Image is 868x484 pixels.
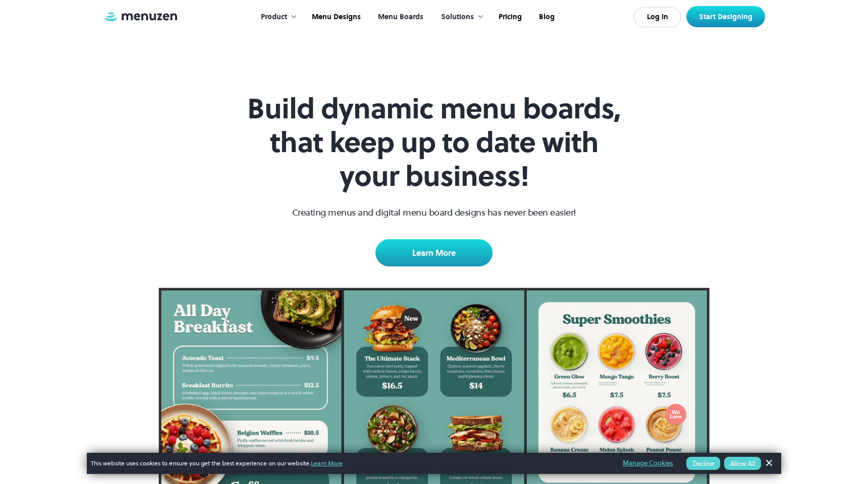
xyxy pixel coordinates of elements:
button: Decline [686,457,720,470]
a: Menu Boards [368,2,431,33]
a: Pricing [489,2,529,33]
div: Product [261,12,287,23]
a: Blog [529,2,562,33]
span: This website uses cookies to ensure you get the best experience on our website. [91,459,609,468]
div: Solutions [441,12,474,23]
a: Learn More [311,459,343,467]
a: Manage Cookies [623,458,673,469]
a: Learn More [375,239,493,266]
button: Allow All [724,457,761,470]
h1: Build dynamic menu boards, that keep up to date with your business! [240,92,628,193]
a: Log In [634,7,681,27]
div: Product [251,2,302,33]
p: Creating menus and digital menu board designs has never been easier! [292,205,576,219]
a: Menu Designs [302,2,368,33]
a: Start Designing [686,6,765,27]
div: Solutions [431,2,489,33]
a: Dismiss Banner [761,456,776,471]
